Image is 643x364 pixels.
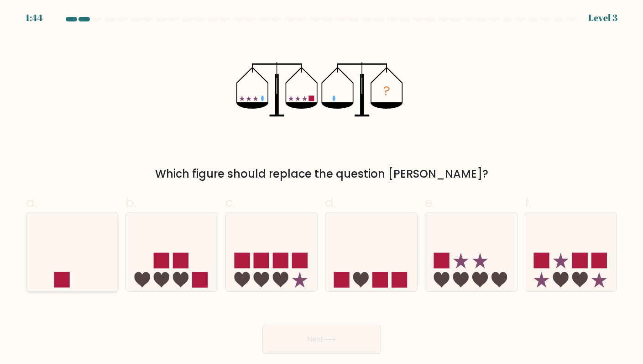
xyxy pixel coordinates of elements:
span: f. [525,194,531,211]
span: d. [325,194,336,211]
span: a. [26,194,37,211]
span: e. [425,194,435,211]
span: c. [225,194,235,211]
div: Level 3 [588,11,617,25]
button: Next [262,325,381,354]
div: Which figure should replace the question [PERSON_NAME]? [31,166,612,182]
span: b. [125,194,136,211]
div: 1:44 [26,11,43,25]
tspan: ? [383,83,390,100]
